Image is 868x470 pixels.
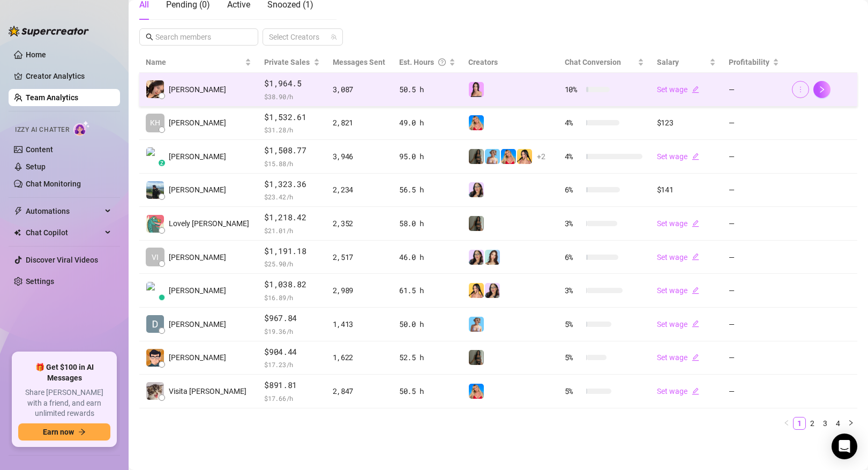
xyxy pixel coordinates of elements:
span: [PERSON_NAME] [169,84,226,95]
span: $ 38.90 /h [264,91,319,102]
span: Earn now [43,428,74,436]
span: right [818,86,826,93]
td: — [722,341,785,375]
span: $1,323.36 [264,178,319,191]
div: 50.5 h [399,84,455,95]
span: 4 % [565,117,582,129]
img: John [146,181,164,199]
a: Settings [26,277,54,286]
span: Lovely [PERSON_NAME] [169,218,249,229]
span: [PERSON_NAME] [169,117,226,129]
div: $141 [657,184,716,196]
th: Creators [462,52,558,73]
span: $1,508.77 [264,144,319,157]
li: 1 [793,417,806,430]
div: 58.0 h [399,218,455,229]
div: 2,821 [333,117,386,129]
a: Set wageedit [657,219,699,228]
a: 3 [819,417,831,429]
span: Salary [657,58,679,66]
span: $967.84 [264,312,319,325]
span: question-circle [438,56,446,68]
td: — [722,107,785,140]
span: 5 % [565,385,582,397]
img: Jocelyn [517,149,532,164]
span: $1,964.5 [264,77,319,90]
span: $891.81 [264,379,319,392]
a: Home [26,50,46,59]
img: Dale Jacolba [146,315,164,333]
span: [PERSON_NAME] [169,352,226,363]
img: Sami [469,182,484,197]
span: $1,532.61 [264,111,319,124]
a: Set wageedit [657,152,699,161]
img: conan bez [146,349,164,367]
div: 2,517 [333,251,386,263]
li: Next Page [844,417,857,430]
a: Creator Analytics [26,68,111,85]
span: + 2 [537,151,545,162]
span: 5 % [565,318,582,330]
td: — [722,73,785,107]
span: Messages Sent [333,58,385,66]
a: Team Analytics [26,93,78,102]
span: Private Sales [264,58,310,66]
span: $ 21.01 /h [264,225,319,236]
div: 2,352 [333,218,386,229]
a: Chat Monitoring [26,180,81,188]
span: Automations [26,203,102,220]
button: left [780,417,793,430]
td: — [722,207,785,241]
span: $ 16.89 /h [264,292,319,303]
div: 3,087 [333,84,386,95]
img: Chris [146,282,164,300]
img: Joyce Valerio [146,80,164,98]
td: — [722,274,785,308]
span: search [146,33,153,41]
span: 5 % [565,352,582,363]
td: — [722,140,785,174]
span: [PERSON_NAME] [169,318,226,330]
img: Paul James Sori… [146,147,164,165]
div: 1,622 [333,352,386,363]
span: [PERSON_NAME] [169,151,226,162]
td: — [722,241,785,274]
span: 6 % [565,251,582,263]
a: 1 [794,417,805,429]
span: more [797,86,804,93]
a: Set wageedit [657,387,699,396]
span: 10 % [565,84,582,95]
img: Visita Renz Edw… [146,382,164,400]
span: 3 % [565,218,582,229]
span: Share [PERSON_NAME] with a friend, and earn unlimited rewards [18,387,110,419]
img: Vanessa [469,317,484,332]
div: 50.5 h [399,385,455,397]
span: $1,191.18 [264,245,319,258]
span: $1,218.42 [264,211,319,224]
div: 52.5 h [399,352,455,363]
span: Visita [PERSON_NAME] [169,385,246,397]
div: 46.0 h [399,251,455,263]
button: Earn nowarrow-right [18,423,110,441]
span: Profitability [729,58,769,66]
span: [PERSON_NAME] [169,251,226,263]
span: Izzy AI Chatter [15,125,69,135]
img: Ashley [469,115,484,130]
img: Ashley [501,149,516,164]
span: [PERSON_NAME] [169,184,226,196]
div: 49.0 h [399,117,455,129]
li: Previous Page [780,417,793,430]
div: 56.5 h [399,184,455,196]
div: z [159,160,165,166]
th: Name [139,52,258,73]
span: Name [146,56,243,68]
img: Brandy [469,216,484,231]
span: $ 25.90 /h [264,258,319,269]
input: Search members [155,31,243,43]
span: VI [152,251,159,263]
div: 2,234 [333,184,386,196]
a: Set wageedit [657,353,699,362]
span: thunderbolt [14,207,23,215]
div: 2,989 [333,285,386,296]
span: 4 % [565,151,582,162]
